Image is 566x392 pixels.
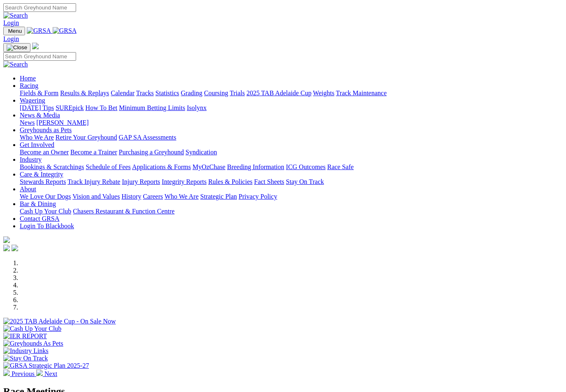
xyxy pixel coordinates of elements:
[20,163,563,171] div: Industry
[20,141,54,148] a: Get Involved
[20,119,563,126] div: News & Media
[70,149,117,156] a: Become a Trainer
[44,370,57,377] span: Next
[73,208,174,215] a: Chasers Restaurant & Function Centre
[20,104,54,111] a: [DATE] Tips
[8,28,22,34] span: Menu
[20,178,66,185] a: Stewards Reports
[20,171,63,178] a: Care & Integrity
[20,104,563,112] div: Wagering
[3,52,76,61] input: Search
[20,208,71,215] a: Cash Up Your Club
[186,149,217,156] a: Syndication
[36,369,43,376] img: chevron-right-pager-white.svg
[36,119,88,126] a: [PERSON_NAME]
[246,89,311,96] a: 2025 TAB Adelaide Cup
[12,245,18,251] img: twitter.svg
[136,89,154,96] a: Tracks
[3,325,61,332] img: Cash Up Your Club
[27,27,51,34] img: GRSA
[119,134,176,141] a: GAP SA Assessments
[3,332,47,340] img: IER REPORT
[20,134,54,141] a: Who We Are
[20,193,71,200] a: We Love Our Dogs
[20,215,59,222] a: Contact GRSA
[111,89,135,96] a: Calendar
[3,318,116,325] img: 2025 TAB Adelaide Cup - On Sale Now
[3,236,10,243] img: logo-grsa-white.png
[20,193,563,200] div: About
[155,89,179,96] a: Statistics
[208,178,253,185] a: Rules & Policies
[20,156,42,163] a: Industry
[181,89,202,96] a: Grading
[60,89,109,96] a: Results & Replays
[72,193,120,200] a: Vision and Values
[20,149,69,156] a: Become an Owner
[20,119,35,126] a: News
[36,370,57,377] a: Next
[3,340,63,347] img: Greyhounds As Pets
[20,82,38,89] a: Racing
[12,370,35,377] span: Previous
[20,149,563,156] div: Get Involved
[3,3,76,12] input: Search
[20,112,60,119] a: News & Media
[3,347,49,355] img: Industry Links
[3,12,28,19] img: Search
[20,200,56,207] a: Bar & Dining
[3,61,28,68] img: Search
[86,104,118,111] a: How To Bet
[122,178,160,185] a: Injury Reports
[20,75,36,82] a: Home
[56,104,84,111] a: SUREpick
[204,89,228,96] a: Coursing
[254,178,284,185] a: Fact Sheets
[3,19,19,26] a: Login
[286,178,324,185] a: Stay On Track
[119,104,185,111] a: Minimum Betting Limits
[3,370,36,377] a: Previous
[20,178,563,186] div: Care & Integrity
[3,35,19,42] a: Login
[327,163,353,170] a: Race Safe
[56,134,117,141] a: Retire Your Greyhound
[3,245,10,251] img: facebook.svg
[336,89,387,96] a: Track Maintenance
[7,44,27,51] img: Close
[20,126,72,133] a: Greyhounds as Pets
[3,27,25,35] button: Toggle navigation
[132,163,191,170] a: Applications & Forms
[187,104,206,111] a: Isolynx
[200,193,237,200] a: Strategic Plan
[3,362,89,369] img: GRSA Strategic Plan 2025-27
[20,89,563,97] div: Racing
[313,89,334,96] a: Weights
[227,163,284,170] a: Breeding Information
[165,193,199,200] a: Who We Are
[143,193,163,200] a: Careers
[121,193,141,200] a: History
[286,163,325,170] a: ICG Outcomes
[20,97,45,104] a: Wagering
[53,27,77,34] img: GRSA
[3,43,30,52] button: Toggle navigation
[67,178,120,185] a: Track Injury Rebate
[119,149,184,156] a: Purchasing a Greyhound
[20,89,58,96] a: Fields & Form
[20,186,36,193] a: About
[86,163,130,170] a: Schedule of Fees
[230,89,245,96] a: Trials
[193,163,225,170] a: MyOzChase
[162,178,206,185] a: Integrity Reports
[3,369,10,376] img: chevron-left-pager-white.svg
[32,43,39,49] img: logo-grsa-white.png
[20,222,74,229] a: Login To Blackbook
[20,208,563,215] div: Bar & Dining
[20,134,563,141] div: Greyhounds as Pets
[239,193,277,200] a: Privacy Policy
[20,163,84,170] a: Bookings & Scratchings
[3,355,48,362] img: Stay On Track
